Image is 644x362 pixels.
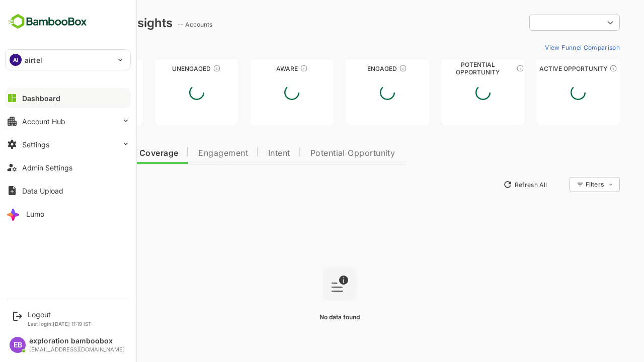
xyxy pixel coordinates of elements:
[506,39,585,55] button: View Funnel Comparison
[22,163,72,172] div: Admin Settings
[24,175,98,194] button: New Insights
[463,176,516,193] button: Refresh All
[5,88,131,108] button: Dashboard
[22,117,65,126] div: Account Hub
[5,12,90,31] img: BambooboxFullLogoMark.5f36c76dfaba33ec1ec1367b70bb1252.svg
[494,14,585,32] div: ​
[10,337,26,353] div: EB
[29,337,125,345] div: exploration bamboobox
[5,134,131,154] button: Settings
[550,180,569,188] div: Filters
[364,64,372,72] div: These accounts are warm, further nurturing would qualify them to MQAs
[28,310,92,319] div: Logout
[5,157,131,177] button: Admin Settings
[26,210,44,218] div: Lumo
[24,65,108,72] div: Unreached
[310,65,394,72] div: Engaged
[34,149,143,157] span: Data Quality and Coverage
[22,140,49,149] div: Settings
[120,65,203,72] div: Unengaged
[28,321,92,327] p: Last login: [DATE] 11:19 IST
[10,54,22,66] div: AI
[275,149,360,157] span: Potential Opportunity
[215,65,298,72] div: Aware
[24,16,137,30] div: Dashboard Insights
[22,187,63,195] div: Data Upload
[284,313,325,321] span: No data found
[163,149,213,157] span: Engagement
[178,64,186,72] div: These accounts have not shown enough engagement and need nurturing
[5,204,131,224] button: Lumo
[549,175,585,194] div: Filters
[265,64,273,72] div: These accounts have just entered the buying cycle and need further nurturing
[5,111,131,131] button: Account Hub
[82,64,90,72] div: These accounts have not been engaged with for a defined time period
[29,346,125,353] div: [EMAIL_ADDRESS][DOMAIN_NAME]
[406,65,490,72] div: Potential Opportunity
[481,64,489,72] div: These accounts are MQAs and can be passed on to Inside Sales
[501,65,585,72] div: Active Opportunity
[5,180,131,201] button: Data Upload
[142,21,180,28] ag: -- Accounts
[22,94,60,103] div: Dashboard
[25,55,42,65] p: airtel
[574,64,582,72] div: These accounts have open opportunities which might be at any of the Sales Stages
[233,149,255,157] span: Intent
[6,50,130,70] div: AIairtel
